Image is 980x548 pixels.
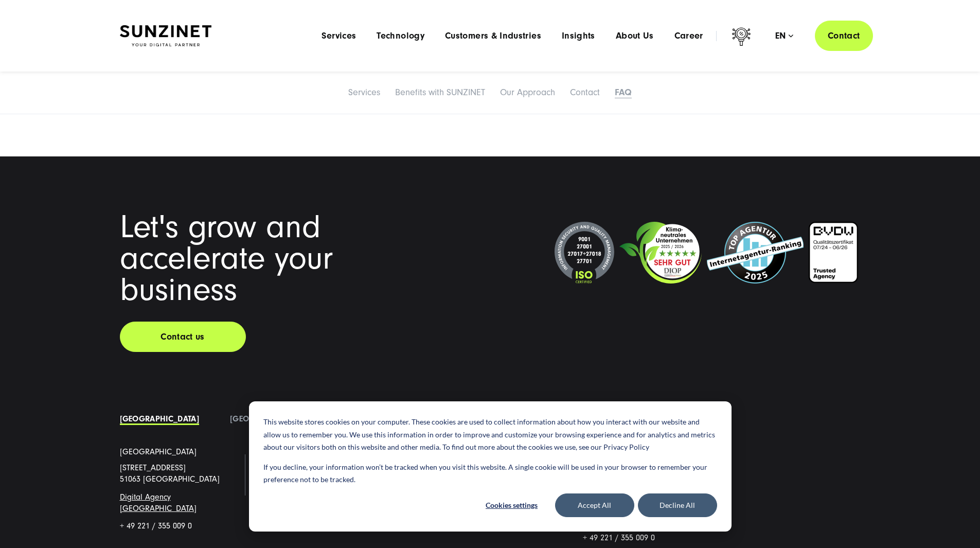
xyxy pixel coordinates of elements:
[472,493,551,517] button: Cookies settings
[500,87,555,98] a: Our Approach
[120,462,243,485] p: [STREET_ADDRESS] 51063 [GEOGRAPHIC_DATA]
[615,87,632,98] a: FAQ
[445,31,541,41] a: Customers & Industries
[619,222,702,284] img: Klimaneutrales Unternehmen SUNZINET GmbH.svg
[120,208,333,308] span: Let's grow and accelerate your business
[377,31,424,41] a: Technology
[570,87,600,98] a: Contact
[230,414,309,423] a: [GEOGRAPHIC_DATA]
[815,21,873,51] a: Contact
[395,87,485,98] a: Benefits with SUNZINET
[775,31,793,41] div: en
[249,401,732,532] div: Cookie banner
[707,222,804,284] img: Top Internetagentur und Full Service Digitalagentur SUNZINET - 2024
[120,322,246,352] a: Contact us
[263,416,717,454] p: This website stores cookies on your computer. These cookies are used to collect information about...
[120,25,211,47] img: SUNZINET Full Service Digital Agentur
[120,520,243,532] p: + 49 221 / 355 009 0
[120,446,197,457] a: [GEOGRAPHIC_DATA]
[322,31,356,41] a: Services
[120,492,197,513] a: Digital Agency [GEOGRAPHIC_DATA]
[638,493,717,517] button: Decline All
[263,461,717,486] p: If you decline, your information won’t be tracked when you visit this website. A single cookie wi...
[555,493,634,517] button: Accept All
[583,532,706,543] p: + 49 221 / 355 009 0
[562,31,595,41] a: Insights
[348,87,380,98] a: Services
[555,222,614,284] img: ISO-Seal 2024
[674,31,703,41] a: Career
[616,31,654,41] a: About Us
[809,222,858,283] img: BVDW-Zertifizierung-Weiß
[120,414,199,423] a: [GEOGRAPHIC_DATA]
